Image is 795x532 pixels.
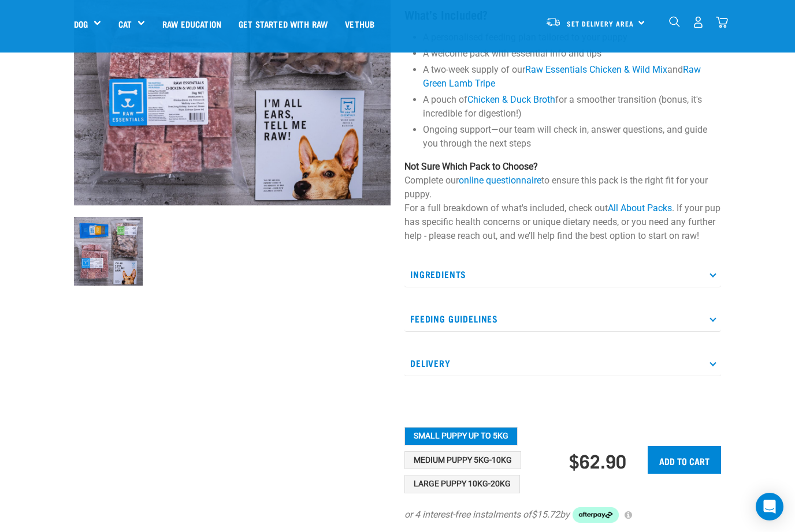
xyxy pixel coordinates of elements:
p: Complete our to ensure this pack is the right fit for your puppy. For a full breakdown of what's ... [404,160,721,243]
li: A two-week supply of our and [423,63,721,91]
img: NPS Puppy Update [74,217,143,286]
button: Small Puppy up to 5kg [404,427,518,445]
img: home-icon@2x.png [716,16,728,28]
strong: Not Sure Which Pack to Choose? [404,161,538,172]
li: A welcome pack with essential info and tips [423,47,721,61]
span: Set Delivery Area [567,21,634,25]
p: Feeding Guidelines [404,306,721,332]
img: van-moving.png [545,17,561,27]
img: user.png [692,16,704,28]
div: Open Intercom Messenger [756,493,783,520]
li: Ongoing support—our team will check in, answer questions, and guide you through the next steps [423,123,721,151]
button: Large Puppy 10kg-20kg [404,475,520,493]
p: Delivery [404,350,721,376]
a: Raw Education [154,1,230,47]
div: $62.90 [569,450,626,471]
a: Cat [118,17,132,31]
a: Dog [74,17,88,31]
img: home-icon-1@2x.png [669,16,680,27]
input: Add to cart [648,446,721,474]
a: online questionnaire [459,175,541,186]
a: Chicken & Duck Broth [467,94,555,105]
a: Raw Essentials Chicken & Wild Mix [525,64,667,75]
div: or 4 interest-free instalments of by [404,507,721,523]
img: Afterpay [573,507,619,523]
a: Vethub [336,1,383,47]
span: $15.72 [532,508,560,522]
a: Get started with Raw [230,1,336,47]
a: All About Packs [608,203,672,213]
button: Medium Puppy 5kg-10kg [404,451,521,470]
li: A pouch of for a smoother transition (bonus, it's incredible for digestion!) [423,93,721,121]
p: Ingredients [404,261,721,287]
